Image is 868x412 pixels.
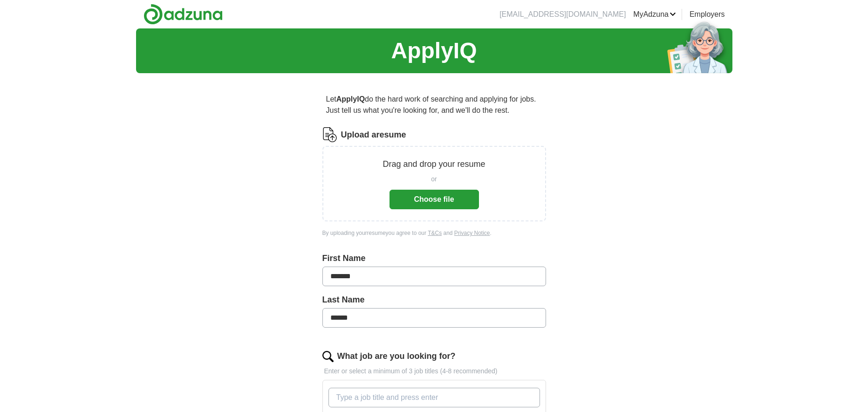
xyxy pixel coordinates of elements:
[322,351,334,362] img: search.png
[454,230,490,236] a: Privacy Notice
[322,366,546,376] p: Enter or select a minimum of 3 job titles (4-8 recommended)
[341,129,406,141] label: Upload a resume
[633,9,676,20] a: MyAdzuna
[428,230,442,236] a: T&Cs
[337,350,456,363] label: What job are you looking for?
[328,388,540,407] input: Type a job title and press enter
[144,4,223,25] img: Adzuna logo
[336,95,365,103] strong: ApplyIQ
[499,9,626,20] li: [EMAIL_ADDRESS][DOMAIN_NAME]
[322,127,337,142] img: CV Icon
[322,90,546,120] p: Let do the hard work of searching and applying for jobs. Just tell us what you're looking for, an...
[431,174,437,184] span: or
[322,252,546,265] label: First Name
[390,190,479,209] button: Choose file
[322,229,546,237] div: By uploading your resume you agree to our and .
[383,158,485,171] p: Drag and drop your resume
[690,9,725,20] a: Employers
[322,294,546,306] label: Last Name
[391,34,477,68] h1: ApplyIQ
